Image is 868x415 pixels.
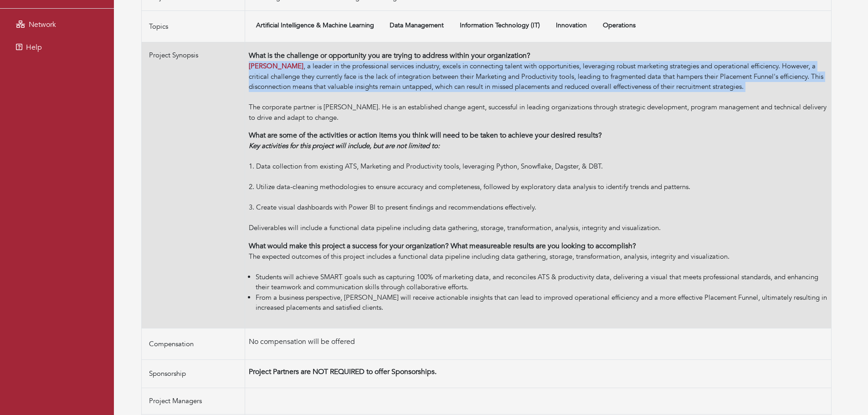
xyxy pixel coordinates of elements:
[249,61,303,71] a: [PERSON_NAME]
[249,241,827,251] p: What would make this project a success for your organization? What measureable results are you lo...
[2,15,112,34] a: Network
[142,388,245,415] td: Project Managers
[249,50,827,61] p: What is the challenge or opportunity you are trying to address within your organization?
[2,38,112,56] a: Help
[249,368,827,376] h4: Project Partners are NOT REQUIRED to offer Sponsorships.
[249,337,355,347] span: No compensation will be offered
[549,19,594,33] span: Innovation
[29,20,56,30] span: Network
[453,19,547,33] span: Information Technology (IT)
[26,42,42,52] span: Help
[249,251,827,272] div: The expected outcomes of this project includes a functional data pipeline including data gatherin...
[142,359,245,388] td: Sponsorship
[249,61,827,123] div: , a leader in the professional services industry, excels in connecting talent with opportunities,...
[142,328,245,359] td: Compensation
[249,141,827,233] div: 1. Data collection from existing ATS, Marketing and Productivity tools, leveraging Python, Snowfl...
[383,19,451,33] span: Data Management
[142,10,245,42] td: Topics
[249,19,381,33] span: Artificial Intelligence & Machine Learning
[596,19,642,33] span: Operations
[142,42,245,328] td: Project Synopsis
[249,130,827,141] p: What are some of the activities or action items you think will need to be taken to achieve your d...
[256,272,827,292] li: Students will achieve SMART goals such as capturing 100% of marketing data, and reconciles ATS & ...
[249,141,440,150] em: Key activities for this project will include, but are not limited to:
[256,292,827,313] li: From a business perspective, [PERSON_NAME] will receive actionable insights that can lead to impr...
